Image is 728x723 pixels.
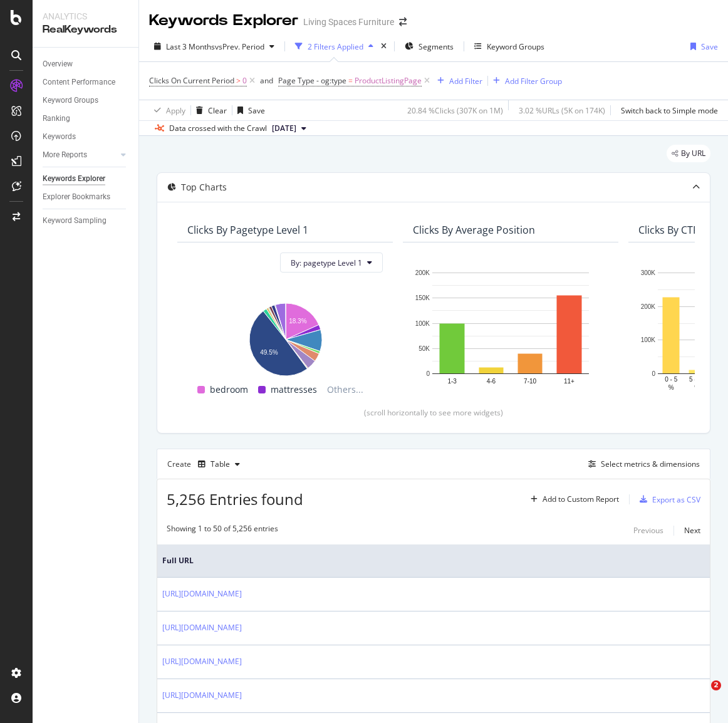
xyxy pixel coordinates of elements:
div: Save [248,105,265,116]
div: arrow-right-arrow-left [399,18,407,26]
div: Keywords Explorer [43,172,105,185]
span: vs Prev. Period [215,41,264,52]
button: Clear [191,100,227,120]
button: Add to Custom Report [526,489,619,509]
a: More Reports [43,148,117,162]
a: [URL][DOMAIN_NAME] [162,689,242,702]
button: Last 3 MonthsvsPrev. Period [149,36,279,56]
a: [URL][DOMAIN_NAME] [162,655,242,668]
span: Last 3 Months [166,41,215,52]
button: and [260,75,273,86]
span: mattresses [271,382,317,397]
div: Keywords [43,130,76,143]
div: Data crossed with the Crawl [169,123,267,134]
div: Keyword Sampling [43,214,107,227]
a: Keyword Groups [43,94,130,107]
span: 2025 Sep. 5th [272,123,296,134]
span: ProductListingPage [355,72,422,90]
text: 150K [415,295,430,302]
text: 0 - 5 [665,376,677,383]
button: Segments [400,36,459,56]
button: Select metrics & dimensions [583,457,700,472]
div: legacy label [667,145,710,162]
text: 4-6 [487,378,496,385]
span: Segments [419,41,454,52]
div: Add Filter Group [505,76,562,86]
text: 200K [415,269,430,276]
a: Overview [43,58,130,71]
a: [URL][DOMAIN_NAME] [162,622,242,634]
text: % [694,384,700,391]
button: Table [193,454,245,474]
div: Keyword Groups [43,94,98,107]
div: Clear [208,105,227,116]
div: Explorer Bookmarks [43,190,110,204]
div: Ranking [43,112,70,125]
text: 0 [652,370,655,377]
button: Save [232,100,265,120]
div: Analytics [43,10,128,23]
span: By: pagetype Level 1 [291,257,362,268]
a: Ranking [43,112,130,125]
text: 1-3 [447,378,457,385]
button: By: pagetype Level 1 [280,252,383,273]
div: Content Performance [43,76,115,89]
span: 5,256 Entries found [167,489,303,509]
div: 3.02 % URLs ( 5K on 174K ) [519,105,605,116]
button: Add Filter [432,73,482,88]
text: 50K [419,345,430,352]
button: Next [684,523,700,538]
span: By URL [681,150,705,157]
button: Previous [633,523,663,538]
span: bedroom [210,382,248,397]
div: Add to Custom Report [543,496,619,503]
div: Clicks By CTR [638,224,699,236]
div: Living Spaces Furniture [303,16,394,28]
div: 2 Filters Applied [308,41,363,52]
div: More Reports [43,148,87,162]
div: Create [167,454,245,474]
text: 49.5% [260,349,278,356]
text: 0 [426,370,430,377]
button: Apply [149,100,185,120]
div: Keyword Groups [487,41,544,52]
div: Add Filter [449,76,482,86]
iframe: Intercom live chat [685,680,715,710]
text: 100K [415,320,430,327]
span: 2 [711,680,721,690]
span: > [236,75,241,86]
div: Save [701,41,718,52]
button: 2 Filters Applied [290,36,378,56]
div: Switch back to Simple mode [621,105,718,116]
div: (scroll horizontally to see more widgets) [172,407,695,418]
a: Keywords [43,130,130,143]
button: Export as CSV [635,489,700,509]
text: 11+ [564,378,575,385]
div: Previous [633,525,663,536]
text: % [668,384,674,391]
div: Keywords Explorer [149,10,298,31]
div: Showing 1 to 50 of 5,256 entries [167,523,278,538]
text: 100K [641,337,656,344]
button: Add Filter Group [488,73,562,88]
div: Table [211,460,230,468]
button: Keyword Groups [469,36,549,56]
div: Next [684,525,700,536]
a: Content Performance [43,76,130,89]
div: Apply [166,105,185,116]
span: = [348,75,353,86]
div: and [260,75,273,86]
span: 0 [242,72,247,90]
text: 5 - 10 [689,376,705,383]
a: Keywords Explorer [43,172,130,185]
div: RealKeywords [43,23,128,37]
span: Page Type - og:type [278,75,346,86]
text: 18.3% [289,318,306,325]
div: Clicks By pagetype Level 1 [187,224,308,236]
a: Keyword Sampling [43,214,130,227]
a: Explorer Bookmarks [43,190,130,204]
text: 300K [641,269,656,276]
div: times [378,40,389,53]
button: Save [685,36,718,56]
div: Top Charts [181,181,227,194]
